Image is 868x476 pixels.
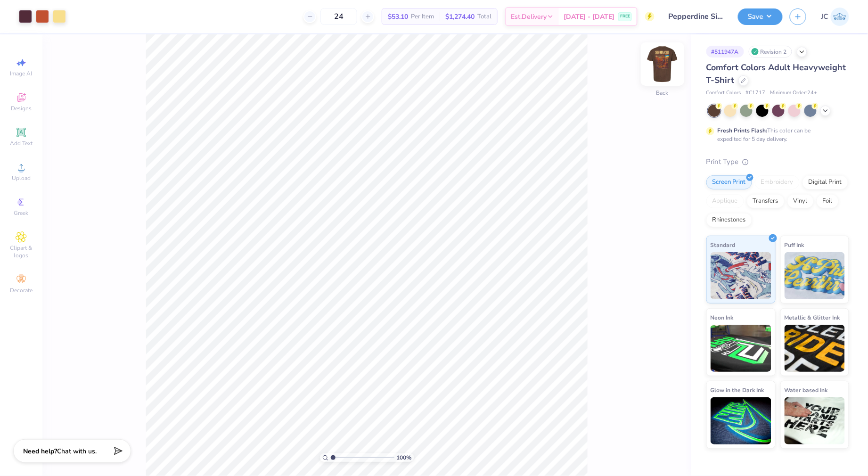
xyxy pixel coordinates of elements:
[749,46,792,57] div: Revision 2
[831,8,849,26] img: Jovie Chen
[755,175,800,189] div: Embroidery
[747,194,785,208] div: Transfers
[711,312,734,322] span: Neon Ink
[10,70,33,77] span: Image AI
[656,89,669,98] div: Back
[511,12,547,22] span: Est. Delivery
[785,312,840,322] span: Metallic & Glitter Ink
[23,447,57,456] strong: Need help?
[445,12,475,22] span: $1,274.40
[706,156,849,167] div: Print Type
[770,89,818,97] span: Minimum Order: 24 +
[320,8,357,25] input: – –
[821,11,828,22] span: JC
[718,126,834,143] div: This color can be expedited for 5 day delivery.
[746,89,766,97] span: # C1717
[388,12,408,22] span: $53.10
[711,397,771,444] img: Glow in the Dark Ink
[821,8,849,26] a: JC
[711,252,771,299] img: Standard
[12,174,31,182] span: Upload
[706,194,744,208] div: Applique
[397,453,412,462] span: 100 %
[564,12,614,22] span: [DATE] - [DATE]
[711,240,736,250] span: Standard
[411,12,434,22] span: Per Item
[785,325,845,372] img: Metallic & Glitter Ink
[718,127,768,134] strong: Fresh Prints Flash:
[706,89,741,97] span: Comfort Colors
[10,140,33,147] span: Add Text
[5,244,38,259] span: Clipart & logos
[787,194,814,208] div: Vinyl
[620,13,630,20] span: FREE
[706,175,752,189] div: Screen Print
[57,447,97,456] span: Chat with us.
[706,62,846,86] span: Comfort Colors Adult Heavyweight T-Shirt
[477,12,491,22] span: Total
[785,240,804,250] span: Puff Ink
[14,209,29,217] span: Greek
[706,213,752,227] div: Rhinestones
[738,8,783,25] button: Save
[644,45,681,83] img: Back
[785,385,828,395] span: Water based Ink
[785,397,845,444] img: Water based Ink
[711,385,764,395] span: Glow in the Dark Ink
[802,175,848,189] div: Digital Print
[706,46,744,57] div: # 511947A
[10,287,33,294] span: Decorate
[817,194,839,208] div: Foil
[662,7,731,26] input: Untitled Design
[785,252,845,299] img: Puff Ink
[711,325,771,372] img: Neon Ink
[11,105,32,112] span: Designs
